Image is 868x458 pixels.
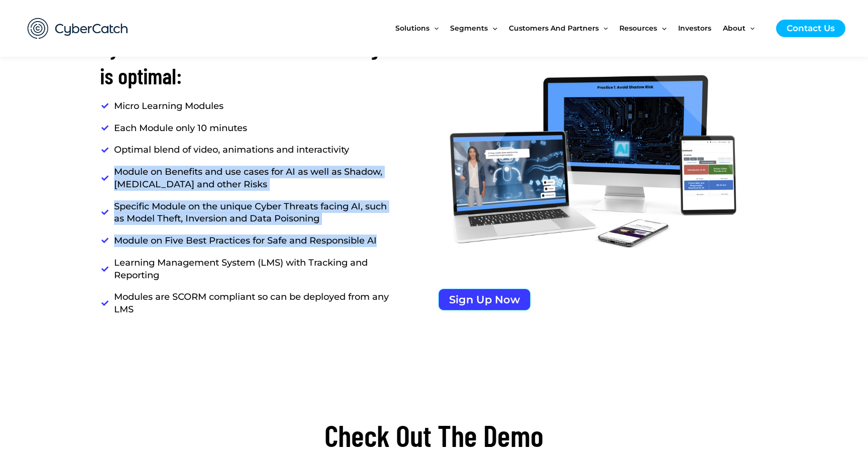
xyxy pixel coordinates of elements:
[657,7,666,49] span: Menu Toggle
[678,7,723,49] a: Investors
[108,166,393,191] span: Module on Benefits and use cases for AI as well as Shadow, [MEDICAL_DATA] and other Risks
[429,7,439,49] span: Menu Toggle
[108,100,224,112] span: Micro Learning Modules
[18,8,138,49] img: CyberCatch
[100,32,433,89] h2: CyberCatch’s AI Awareness Training is optimal:
[439,289,530,310] a: Sign Up Now
[449,294,520,305] span: Sign Up Now
[599,7,608,49] span: Menu Toggle
[488,7,497,49] span: Menu Toggle
[108,257,393,282] span: Learning Management System (LMS) with Tracking and Reporting
[745,7,754,49] span: Menu Toggle
[509,7,599,49] span: Customers and Partners
[776,20,845,37] a: Contact Us
[450,7,488,49] span: Segments
[108,200,393,225] span: Specific Module on the unique Cyber Threats facing AI, such as Model Theft, Inversion and Data Po...
[678,7,711,49] span: Investors
[108,144,349,156] span: Optimal blend of video, animations and interactivity
[395,7,429,49] span: Solutions
[108,122,247,135] span: Each Module only 10 minutes
[395,7,766,49] nav: Site Navigation: New Main Menu
[108,291,393,316] span: Modules are SCORM compliant so can be deployed from any LMS
[108,235,377,247] span: Module on Five Best Practices for Safe and Responsible AI
[153,415,715,454] h2: Check Out The Demo
[619,7,657,49] span: Resources
[723,7,745,49] span: About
